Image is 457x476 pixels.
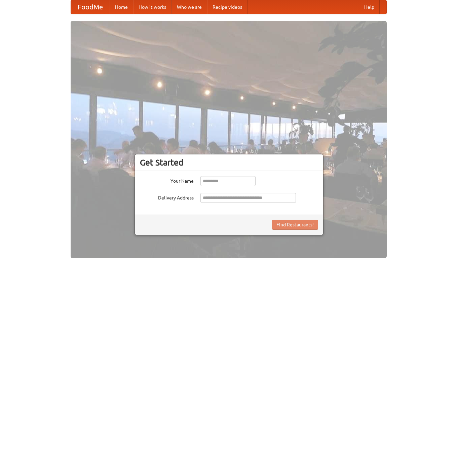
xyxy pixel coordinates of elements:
[172,0,207,14] a: Who we are
[272,220,318,230] button: Find Restaurants!
[110,0,133,14] a: Home
[140,176,194,184] label: Your Name
[140,157,318,168] h3: Get Started
[140,193,194,201] label: Delivery Address
[71,0,110,14] a: FoodMe
[359,0,380,14] a: Help
[207,0,247,14] a: Recipe videos
[133,0,172,14] a: How it works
